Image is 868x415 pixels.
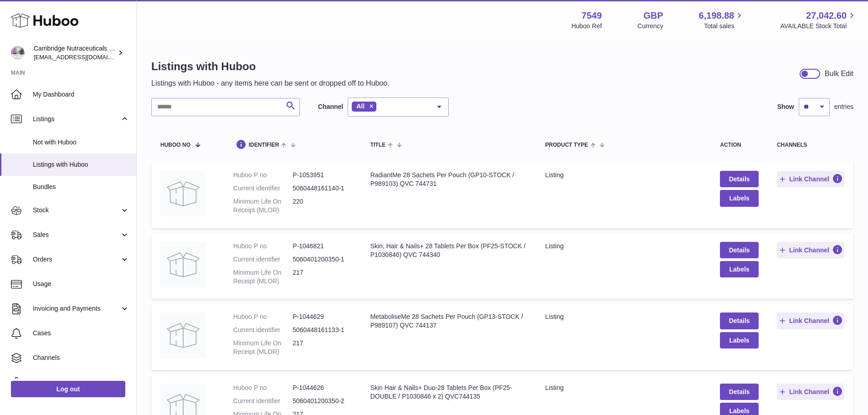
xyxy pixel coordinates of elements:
[160,242,206,287] img: Skin, Hair & Nails+ 28 Tablets Per Box (PF25-STOCK / P1030846) QVC 744340
[789,388,829,396] span: Link Channel
[637,22,663,31] div: Currency
[720,384,759,400] a: Details
[233,326,293,334] dt: Current identifier
[293,184,352,193] dd: 5060448161140-1
[293,339,352,356] dd: 217
[356,102,365,110] span: All
[699,10,734,22] span: 6,198.88
[233,397,293,405] dt: Current identifier
[293,242,352,251] dd: P-1046821
[233,197,293,215] dt: Minimum Life On Receipt (MLOR)
[806,10,847,22] span: 27,042.60
[293,197,352,215] dd: 220
[720,261,759,277] button: Labels
[370,384,527,401] div: Skin Hair & Nails+ Duo-28 Tablets Per Box (PF25-DOUBLE / P1030846 x 2) QVC744135
[720,313,759,329] a: Details
[825,69,853,79] div: Bulk Edit
[699,10,745,31] a: 6,198.88 Total sales
[33,304,120,313] span: Invoicing and Payments
[33,138,129,147] span: Not with Huboo
[33,354,129,362] span: Channels
[160,171,206,216] img: RadiantMe 28 Sachets Per Pouch (GP10-STOCK / P989103) QVC 744731
[777,242,844,258] button: Link Channel
[777,171,844,187] button: Link Channel
[293,171,352,179] dd: P-1053951
[293,268,352,286] dd: 217
[233,268,293,286] dt: Minimum Life On Receipt (MLOR)
[34,53,134,61] span: [EMAIL_ADDRESS][DOMAIN_NAME]
[643,10,663,22] strong: GBP
[233,255,293,264] dt: Current identifier
[318,102,343,111] label: Channel
[370,313,527,330] div: MetaboliseMe 28 Sachets Per Pouch (GP13-STOCK / P989107) QVC 744137
[777,142,844,148] div: channels
[151,78,390,88] p: Listings with Huboo - any items here can be sent or dropped off to Huboo.
[370,142,385,148] span: title
[293,255,352,264] dd: 5060401200350-1
[11,46,25,60] img: internalAdmin-7549@internal.huboo.com
[545,142,588,148] span: Product Type
[834,102,853,111] span: entries
[720,142,759,148] div: action
[571,22,602,31] div: Huboo Ref
[233,184,293,193] dt: Current identifier
[780,10,857,31] a: 27,042.60 AVAILABLE Stock Total
[777,102,794,111] label: Show
[789,175,829,183] span: Link Channel
[33,183,129,191] span: Bundles
[34,44,116,61] div: Cambridge Nutraceuticals Ltd
[33,378,129,387] span: Settings
[249,142,279,148] span: identifier
[545,384,702,392] div: listing
[33,115,120,123] span: Listings
[545,313,702,321] div: listing
[293,384,352,392] dd: P-1044626
[233,171,293,179] dt: Huboo P no
[293,326,352,334] dd: 5060448161133-1
[777,384,844,400] button: Link Channel
[33,90,129,99] span: My Dashboard
[777,313,844,329] button: Link Channel
[789,317,829,325] span: Link Channel
[160,313,206,358] img: MetaboliseMe 28 Sachets Per Pouch (GP13-STOCK / P989107) QVC 744137
[293,397,352,405] dd: 5060401200350-2
[704,22,745,31] span: Total sales
[33,206,120,215] span: Stock
[293,313,352,321] dd: P-1044629
[160,142,190,148] span: Huboo no
[545,242,702,251] div: listing
[233,384,293,392] dt: Huboo P no
[33,280,129,288] span: Usage
[370,242,527,259] div: Skin, Hair & Nails+ 28 Tablets Per Box (PF25-STOCK / P1030846) QVC 744340
[151,59,390,74] h1: Listings with Huboo
[233,242,293,251] dt: Huboo P no
[33,231,120,239] span: Sales
[720,171,759,187] a: Details
[33,255,120,264] span: Orders
[233,339,293,356] dt: Minimum Life On Receipt (MLOR)
[33,160,129,169] span: Listings with Huboo
[233,313,293,321] dt: Huboo P no
[33,329,129,338] span: Cases
[780,22,857,31] span: AVAILABLE Stock Total
[720,190,759,206] button: Labels
[545,171,702,179] div: listing
[789,246,829,254] span: Link Channel
[581,10,602,22] strong: 7549
[11,381,125,397] a: Log out
[370,171,527,188] div: RadiantMe 28 Sachets Per Pouch (GP10-STOCK / P989103) QVC 744731
[720,332,759,348] button: Labels
[720,242,759,258] a: Details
